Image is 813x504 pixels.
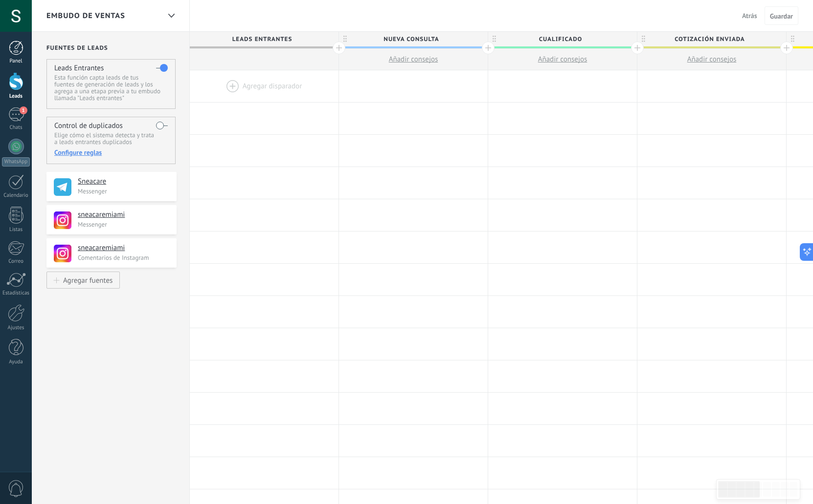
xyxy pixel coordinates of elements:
[54,148,167,157] div: Configure reglas
[488,32,632,47] span: Cualificado
[78,177,169,187] h4: Sneacare
[2,258,30,265] div: Correo
[190,32,339,46] div: Leads Entrantes
[54,121,123,130] h4: Control de duplicados
[46,44,177,52] h2: Fuentes de leads
[687,55,737,64] span: Añadir consejos
[637,49,786,70] button: Añadir consejos
[2,125,30,131] div: Chats
[46,11,125,21] span: Embudo de ventas
[339,32,488,46] div: Nueva consulta
[2,359,30,365] div: Ayuda
[78,253,171,262] p: Comentarios de Instagram
[78,210,169,220] h4: sneacaremiami
[2,157,30,167] div: WhatsApp
[339,32,483,47] span: Nueva consulta
[488,32,637,46] div: Cualificado
[2,290,30,296] div: Estadísticas
[46,272,120,289] button: Agregar fuentes
[20,106,27,114] span: 1
[637,32,781,47] span: Cotización enviada
[2,192,30,199] div: Calendario
[2,325,30,331] div: Ajustes
[78,187,171,195] p: Messenger
[78,243,169,253] h4: sneacaremiami
[54,132,167,146] p: Elige cómo el sistema detecta y trata a leads entrantes duplicados
[190,32,334,47] span: Leads Entrantes
[2,93,30,100] div: Leads
[488,49,637,70] button: Añadir consejos
[738,8,761,23] button: Atrás
[538,55,587,64] span: Añadir consejos
[163,6,180,25] div: Embudo de ventas
[63,276,113,284] div: Agregar fuentes
[54,63,104,73] h4: Leads Entrantes
[765,6,798,25] button: Guardar
[339,49,488,70] button: Añadir consejos
[78,220,171,229] p: Messenger
[54,74,167,102] p: Esta función capta leads de tus fuentes de generación de leads y los agrega a una etapa previa a ...
[637,32,786,46] div: Cotización enviada
[2,58,30,64] div: Panel
[770,13,793,20] span: Guardar
[2,227,30,233] div: Listas
[389,55,438,64] span: Añadir consejos
[742,11,757,20] span: Atrás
